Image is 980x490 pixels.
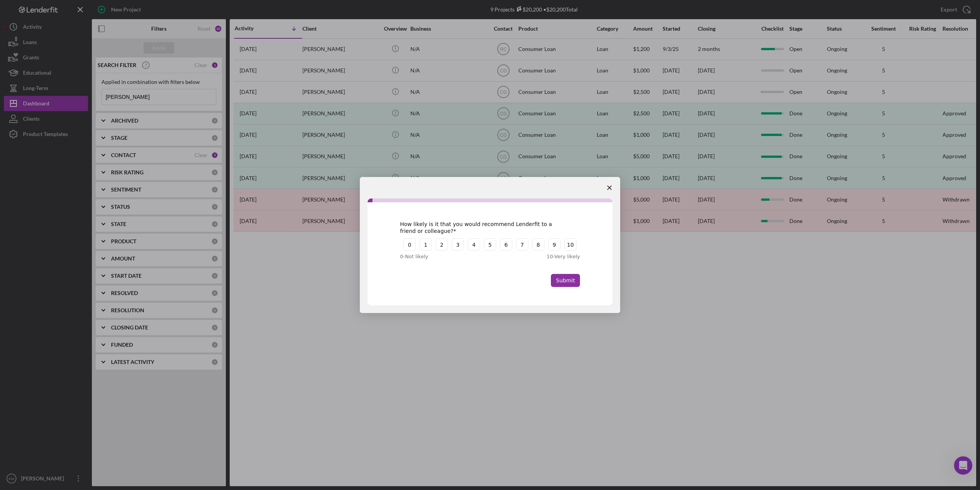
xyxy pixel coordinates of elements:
[400,253,469,261] div: 0 - Not likely
[500,238,512,251] button: 6
[564,238,577,251] button: 10
[468,238,480,251] button: 4
[436,238,448,251] button: 2
[484,238,496,251] button: 5
[551,274,580,287] button: Submit
[599,177,620,198] span: Close survey
[548,238,560,251] button: 9
[403,238,416,251] button: 0
[516,238,528,251] button: 7
[511,253,580,261] div: 10 - Very likely
[400,221,568,234] div: How likely is it that you would recommend Lenderfit to a friend or colleague?
[420,238,432,251] button: 1
[532,238,544,251] button: 8
[452,238,464,251] button: 3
